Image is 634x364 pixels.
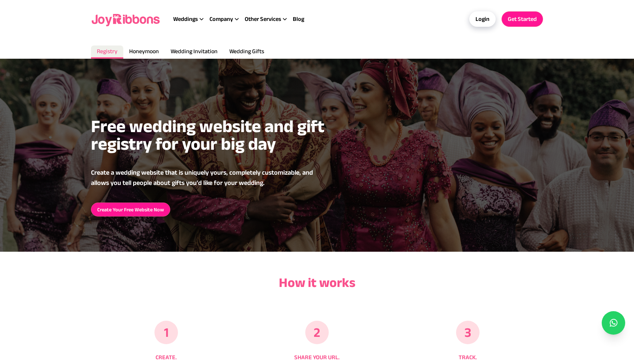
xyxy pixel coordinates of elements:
[97,48,117,54] span: Registry
[91,7,161,31] img: joyribbons logo
[245,15,293,23] div: Other Services
[171,48,218,54] span: Wedding Invitation
[272,321,362,362] h6: share your URL.
[209,15,245,23] div: Company
[422,321,513,362] h6: track.
[173,15,209,23] div: Weddings
[469,11,496,27] a: Login
[223,45,270,59] a: Wedding Gifts
[154,321,178,344] span: 1
[293,15,304,23] a: Blog
[91,117,355,153] h2: Free wedding website and gift registry for your big day
[91,275,543,290] h2: How it works
[129,48,159,54] span: Honeymoon
[123,45,165,59] a: Honeymoon
[456,321,480,344] span: 3
[229,48,264,54] span: Wedding Gifts
[165,45,223,59] a: Wedding Invitation
[121,321,212,362] h6: create.
[91,167,326,188] p: Create a wedding website that is uniquely yours, completely customizable, and allows you tell peo...
[91,45,123,59] a: Registry
[305,321,329,344] span: 2
[91,203,170,216] a: Create Your Free Website Now
[502,11,543,27] a: Get Started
